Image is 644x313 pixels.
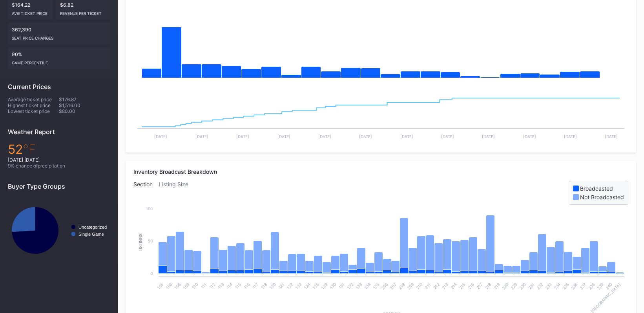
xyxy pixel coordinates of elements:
[294,282,303,290] text: 123
[596,282,604,290] text: 239
[346,282,354,290] text: 132
[400,134,413,139] text: [DATE]
[415,282,423,290] text: 210
[523,134,536,139] text: [DATE]
[605,282,613,290] text: 240
[8,102,59,108] div: Highest ticket price
[553,282,561,290] text: 234
[268,282,277,290] text: 120
[458,282,467,290] text: 215
[277,134,290,139] text: [DATE]
[133,181,159,205] div: Section
[467,282,475,290] text: 216
[173,282,182,290] text: 108
[8,128,110,136] div: Weather Report
[200,282,208,289] text: 111
[78,232,104,237] text: Single Game
[355,282,363,290] text: 133
[59,96,110,102] div: $176.87
[527,282,535,290] text: 231
[562,282,570,290] text: 235
[133,7,628,86] svg: Chart title
[338,282,346,290] text: 131
[441,134,454,139] text: [DATE]
[226,282,234,290] text: 114
[78,225,107,229] text: Uncategorized
[191,282,199,290] text: 110
[139,233,143,251] text: Listings
[363,282,372,290] text: 134
[320,282,328,290] text: 129
[154,134,167,139] text: [DATE]
[398,282,406,290] text: 208
[432,282,441,290] text: 212
[8,163,110,169] div: 9 % chance of precipitation
[195,134,208,139] text: [DATE]
[564,134,577,139] text: [DATE]
[133,86,628,145] svg: Chart title
[156,282,164,290] text: 105
[217,282,225,290] text: 113
[182,282,190,290] text: 109
[441,282,449,290] text: 213
[482,134,495,139] text: [DATE]
[286,282,294,290] text: 122
[159,181,195,205] div: Listing Size
[260,282,268,290] text: 118
[8,47,110,69] div: 90%
[580,185,613,192] div: Broadcasted
[8,96,59,102] div: Average ticket price
[59,102,110,108] div: $1,516.00
[501,282,509,290] text: 220
[312,282,320,290] text: 125
[8,157,110,163] div: [DATE] [DATE]
[318,134,331,139] text: [DATE]
[12,33,106,40] div: seat price changes
[165,282,173,290] text: 106
[12,8,49,16] div: Avg ticket price
[8,142,110,157] div: 52
[359,134,372,139] text: [DATE]
[380,282,389,290] text: 206
[372,282,380,290] text: 135
[424,282,432,290] text: 211
[252,282,259,290] text: 117
[476,282,484,290] text: 217
[59,108,110,114] div: $80.00
[389,282,397,290] text: 207
[484,282,493,290] text: 218
[12,57,106,65] div: Game percentile
[303,282,311,290] text: 124
[146,206,153,211] text: 100
[148,238,153,243] text: 50
[450,282,458,290] text: 214
[605,134,618,139] text: [DATE]
[579,282,587,290] text: 237
[536,282,544,290] text: 232
[208,282,216,290] text: 112
[8,108,59,114] div: Lowest ticket price
[243,282,251,290] text: 116
[329,282,337,290] text: 130
[8,196,110,265] svg: Chart title
[580,194,624,200] div: Not Broadcasted
[8,83,110,91] div: Current Prices
[236,134,249,139] text: [DATE]
[23,142,36,157] span: ℉
[133,168,628,175] div: Inventory Broadcast Breakdown
[8,182,110,190] div: Buyer Type Groups
[510,282,518,290] text: 229
[234,282,242,290] text: 115
[277,282,285,290] text: 121
[544,282,553,290] text: 233
[60,8,106,16] div: Revenue per ticket
[493,282,501,290] text: 219
[150,271,153,276] text: 0
[587,282,596,290] text: 238
[518,282,527,290] text: 230
[8,23,110,44] div: 362,390
[570,282,578,290] text: 236
[406,282,414,290] text: 209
